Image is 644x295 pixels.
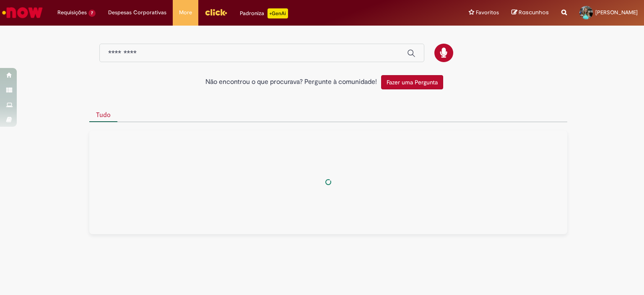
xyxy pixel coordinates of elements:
button: Fazer uma Pergunta [381,75,443,89]
span: Favoritos [476,8,499,17]
img: ServiceNow [1,4,44,21]
span: 7 [88,10,96,17]
span: Requisições [57,8,87,17]
div: Padroniza [240,8,288,18]
h2: Não encontrou o que procurava? Pergunte à comunidade! [205,78,377,86]
span: More [179,8,192,17]
div: Tudo [89,131,567,234]
span: Rascunhos [519,8,549,16]
a: Rascunhos [512,9,549,17]
img: click_logo_yellow_360x200.png [205,6,227,18]
span: [PERSON_NAME] [595,9,638,16]
span: Despesas Corporativas [108,8,166,17]
p: +GenAi [267,8,288,18]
